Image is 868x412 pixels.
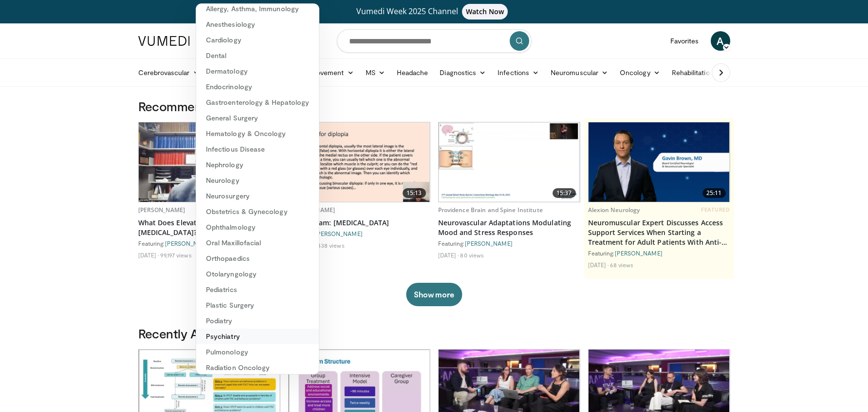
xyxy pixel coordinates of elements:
[165,240,213,247] a: [PERSON_NAME]
[614,63,666,82] a: Oncology
[196,79,319,95] a: Endocrinology
[310,241,344,249] li: 13,438 views
[138,326,730,341] h3: Recently Added
[701,206,730,213] span: FEATURED
[196,204,319,219] a: Obstetrics & Gynecology
[492,63,545,82] a: Infections
[305,63,360,82] a: Movement
[196,110,319,126] a: General Surgery
[391,63,434,82] a: Headache
[615,250,663,256] a: [PERSON_NAME]
[588,261,609,269] li: [DATE]
[439,122,580,202] a: 15:37
[439,122,580,202] img: 4562edde-ec7e-4758-8328-0659f7ef333d.620x360_q85_upscale.jpg
[196,141,319,157] a: Infectious Disease
[438,218,580,237] a: Neurovascular Adaptations Modulating Mood and Stress Responses
[711,31,730,51] a: A
[589,122,730,202] img: 2b05e332-28e1-4d48-9f23-7cad04c9557c.png.620x360_q85_upscale.jpg
[665,31,705,51] a: Favorites
[196,63,319,79] a: Dermatology
[465,240,513,247] a: [PERSON_NAME]
[196,266,319,282] a: Otolaryngology
[196,157,319,173] a: Nephrology
[289,122,430,202] img: 6fb9d167-83a0-49a8-9a78-9ddfba22032e.620x360_q85_upscale.jpg
[138,36,190,46] img: VuMedi Logo
[288,230,430,237] div: Featuring:
[406,283,462,306] button: Show more
[139,122,280,202] img: 98daf78a-1d22-4ebe-927e-10afe95ffd94.620x360_q85_upscale.jpg
[588,249,730,257] div: Featuring:
[196,360,319,375] a: Radiation Oncology
[434,63,492,82] a: Diagnostics
[360,63,391,82] a: MS
[139,122,280,202] a: 06:37
[196,313,319,329] a: Podiatry
[438,251,459,259] li: [DATE]
[196,297,319,313] a: Plastic Surgery
[138,98,730,114] h3: Recommended for You
[289,122,430,202] a: 15:13
[140,4,729,20] a: Vumedi Week 2025 ChannelWatch Now
[702,188,726,198] span: 25:11
[196,188,319,204] a: Neurosurgery
[196,344,319,360] a: Pulmonology
[610,261,633,269] li: 68 views
[666,63,720,82] a: Rehabilitation
[288,218,430,228] a: Neuro Exam: [MEDICAL_DATA]
[337,29,532,53] input: Search topics, interventions
[588,218,730,247] a: Neuromuscular Expert Discusses Access Support Services When Starting a Treatment for Adult Patien...
[132,63,205,82] a: Cerebrovascular
[545,63,614,82] a: Neuromuscular
[553,188,576,198] span: 15:37
[588,206,640,214] a: Alexion Neurology
[196,329,319,344] a: Psychiatry
[196,32,319,48] a: Cardiology
[438,239,580,247] div: Featuring:
[138,206,185,214] a: [PERSON_NAME]
[460,251,484,259] li: 80 views
[196,126,319,141] a: Hematology & Oncology
[138,239,280,247] div: Featuring:
[196,219,319,235] a: Ophthalmology
[356,6,512,17] span: Vumedi Week 2025 Channel
[196,48,319,63] a: Dental
[589,122,730,202] a: 25:11
[196,95,319,110] a: Gastroenterology & Hepatology
[196,17,319,32] a: Anesthesiology
[138,251,159,259] li: [DATE]
[138,218,280,237] a: What Does Elevated Troponin Mean in [MEDICAL_DATA]?
[196,235,319,251] a: Oral Maxillofacial
[196,251,319,266] a: Orthopaedics
[196,173,319,188] a: Neurology
[403,188,426,198] span: 15:13
[315,230,363,237] a: [PERSON_NAME]
[438,206,543,214] a: Providence Brain and Spine Institute
[196,1,319,17] a: Allergy, Asthma, Immunology
[160,251,191,259] li: 99,197 views
[462,4,508,20] span: Watch Now
[196,282,319,297] a: Pediatrics
[196,3,319,374] div: Specialties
